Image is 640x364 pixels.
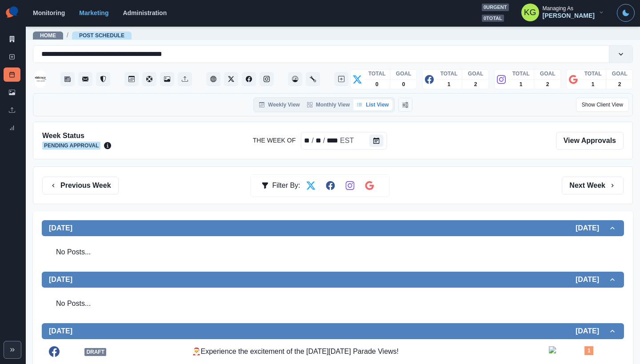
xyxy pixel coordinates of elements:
button: Messages [78,72,92,86]
button: List View [353,99,392,110]
button: Media Library [160,72,174,86]
button: Create New Post [334,72,348,86]
p: GOAL [468,70,484,78]
button: Show Client View [576,98,629,112]
button: [DATE][DATE] [42,323,624,339]
button: Dashboard [288,72,302,86]
div: / [311,135,314,146]
a: Monitoring [33,9,65,16]
button: Monthly View [304,99,353,110]
button: Filter by Google [361,177,379,194]
button: Reviews [96,72,110,86]
a: Media Library [4,85,20,99]
button: Filter by Facebook [322,177,340,194]
div: The Week Of [339,135,355,146]
a: Uploads [4,103,20,117]
button: Post Schedule [124,72,139,86]
img: 1506159289604456 [35,70,46,88]
button: [DATE][DATE] [42,272,624,288]
span: / [67,31,68,40]
h2: [DATE] [576,224,608,232]
button: Expand [4,341,21,359]
p: 0 [402,80,405,88]
p: 1 [592,80,595,88]
div: Managing As [543,5,573,12]
p: TOTAL [584,70,602,78]
a: View Approvals [556,132,624,150]
div: Date [303,135,355,146]
span: 0 urgent [482,4,509,11]
p: 1 [520,80,523,88]
div: / [322,135,326,146]
div: No Posts... [49,240,617,265]
p: 0 [376,80,379,88]
span: Pending Approval [42,142,100,150]
a: Post Schedule [79,32,124,39]
a: Post Schedule [4,67,20,82]
div: Filter By: [261,177,300,194]
div: The Week Of [303,135,311,146]
div: [PERSON_NAME] [543,12,595,20]
button: The Week Of [369,135,384,147]
button: Facebook [242,72,256,86]
div: No Posts... [49,291,617,316]
p: 2 [474,80,477,88]
button: Weekly View [256,99,304,110]
p: GOAL [612,70,628,78]
h2: [DATE] [49,327,72,335]
p: TOTAL [512,70,530,78]
img: qbamwr3s0plixgalxtte [549,346,593,353]
label: The Week Of [253,136,296,145]
a: New Post [4,50,20,64]
div: [DATE][DATE] [42,288,624,323]
button: Instagram [260,72,274,86]
div: The Week Of [315,135,322,146]
button: [DATE][DATE] [42,220,624,236]
a: Stream [60,72,75,86]
a: Marketing Summary [4,32,20,46]
button: Previous Week [42,177,119,194]
nav: breadcrumb [33,31,132,40]
button: Toggle Mode [617,4,635,22]
div: The Week Of [301,132,387,150]
button: Next Week [562,177,624,194]
h2: [DATE] [576,327,608,335]
button: Administration [306,72,320,86]
a: Administration [123,9,167,16]
button: Filter by Instagram [341,177,359,194]
button: Content Pool [142,72,156,86]
p: 2 [618,80,621,88]
h2: [DATE] [49,275,72,284]
a: Home [40,32,56,39]
div: The Week Of [326,135,339,146]
p: 1 [448,80,451,88]
p: 2 [546,80,549,88]
div: Total Media Attached [584,346,593,355]
p: GOAL [540,70,556,78]
h2: [DATE] [576,275,608,284]
button: Uploads [178,72,192,86]
a: Review Summary [4,121,20,135]
a: Marketing [79,9,108,16]
button: Twitter [224,72,238,86]
button: Client Website [206,72,220,86]
span: Draft [84,348,106,356]
div: Katrina Gallardo [524,2,536,23]
div: [DATE][DATE] [42,236,624,272]
h2: Week Status [42,131,111,140]
button: Filter by Twitter [302,177,320,194]
p: TOTAL [368,70,386,78]
p: GOAL [396,70,412,78]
